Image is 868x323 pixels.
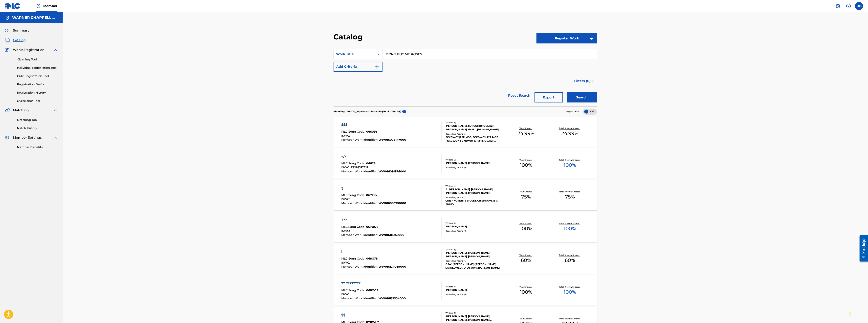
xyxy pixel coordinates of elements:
[334,32,365,41] h2: Catalog
[341,288,366,292] span: MLC Song Code :
[559,158,581,161] p: Total Known Shares:
[402,110,406,113] span: ?
[366,193,377,197] span: 067FKY
[506,91,533,100] a: Reset Search
[445,135,504,143] div: FCKBWOY|R2R MOE, FCKBWOY,R2R MOE, FCKBWOY, FCKBWOY & R2R MOE, R2R MOE|FCKBWOY
[341,249,406,254] div: !
[563,110,581,113] span: Compact View
[334,244,597,274] a: !MLC Song Code:068G7SISWC:Member Work Identifier:WW016124069000Writers (5)[PERSON_NAME], [PERSON_...
[445,124,504,131] div: [PERSON_NAME], 8URCCI 8URCCI, R2R [PERSON_NAME] SMALL, [PERSON_NAME] JUBILEE
[848,304,868,323] iframe: Chat Widget
[559,190,581,193] p: Total Known Shares:
[5,3,20,9] img: MLC Logo
[341,134,351,137] span: ISWC :
[341,138,379,141] span: Member Work Identifier :
[341,161,366,165] span: MLC Song Code :
[565,257,575,264] span: 60 %
[334,275,597,306] a: ?? ????????!MLC Song Code:068OGFISWC:Member Work Identifier:WW016132304000Writers (1)[PERSON_NAME...
[341,257,366,260] span: MLC Song Code :
[445,225,504,228] div: [PERSON_NAME]
[445,315,504,322] div: [PERSON_NAME], [PERSON_NAME], [PERSON_NAME], [PERSON_NAME], [PERSON_NAME]
[334,110,401,113] p: Showing 1 - 10 of 10,000 accessible results (Total 1,736,218 )
[379,201,406,205] span: WW016093910000
[520,288,532,296] span: 100 %
[334,62,383,72] button: Add Criteria
[341,265,379,268] span: Member Work Identifier :
[366,288,378,292] span: 068OGF
[5,108,10,113] img: Matching
[846,4,851,8] img: help
[574,79,591,83] span: Filters ( 0 )
[366,257,378,260] span: 068G7S
[17,91,58,95] a: Registration History
[559,222,581,225] p: Total Known Shares:
[336,52,373,57] div: Work Title
[445,196,504,199] div: Recording Artists ( 2 )
[53,108,58,113] img: expand
[445,161,504,165] div: [PERSON_NAME], [PERSON_NAME]
[341,297,379,300] span: Member Work Identifier :
[561,130,579,137] span: 24.99 %
[445,121,504,124] div: Writers ( 5 )
[5,135,10,140] img: Member Settings
[374,64,379,69] img: 9d2ae6d4665cec9f34b9.svg
[341,281,406,286] div: ?? ????????!
[341,166,351,169] span: ISWC :
[17,66,58,70] a: Individual Registration Tool
[445,288,504,292] div: [PERSON_NAME]
[535,92,563,102] button: Export
[5,28,10,33] img: Summary
[849,308,851,320] div: Drag
[572,76,597,86] button: Filters (0)
[591,80,594,82] img: filter
[341,154,406,159] div: </>
[445,222,504,225] div: Writers ( 1 )
[834,2,842,10] a: Public Search
[366,130,377,133] span: 06609Y
[521,193,531,201] span: 75 %
[13,108,29,113] span: Matching
[519,222,533,225] p: Your Shares:
[5,38,10,43] img: Catalog
[520,161,532,169] span: 100 %
[379,170,406,173] span: WW016091976000
[564,288,576,296] span: 100 %
[519,254,533,257] p: Your Shares:
[17,74,58,78] a: Bulk Registration Tool
[589,36,594,41] img: f7272a7cc735f4ea7f67.svg
[445,199,504,206] div: GRISHKOVETS & BIGUDI, GRISHKOVETS & BIGUDI
[518,130,535,137] span: 24.99 %
[53,135,58,140] img: expand
[5,15,10,20] img: Accounts
[445,293,504,296] div: Recording Artists ( 0 )
[366,161,377,165] span: 06676I
[379,233,405,237] span: WW016115255000
[17,82,58,87] a: Registration Drafts
[445,166,504,169] div: Recording Artists ( 0 )
[445,251,504,258] div: [PERSON_NAME], [PERSON_NAME] [PERSON_NAME], [PERSON_NAME], [PERSON_NAME]
[559,254,581,257] p: Total Known Shares:
[445,285,504,288] div: Writers ( 1 )
[341,186,406,191] div: :)
[379,138,406,141] span: WW016078147000
[334,117,597,147] a: $$$MLC Song Code:06609YISWC:Member Work Identifier:WW016078147000Writers (5)[PERSON_NAME], 8URCCI...
[17,126,58,130] a: Match History
[445,229,504,232] div: Recording Artists ( 0 )
[5,47,10,52] img: Works Registration
[836,4,841,8] img: search
[341,313,405,318] div: $$
[559,127,581,130] p: Total Known Shares:
[53,47,58,52] img: expand
[341,130,366,133] span: MLC Song Code :
[13,135,42,140] span: Member Settings
[519,285,533,288] p: Your Shares:
[445,259,504,262] div: Recording Artists ( 6 )
[5,28,29,33] a: SummarySummary
[17,118,58,122] a: Matching Tool
[537,33,597,43] button: Register Work
[445,248,504,251] div: Writers ( 5 )
[334,180,597,210] a: :)MLC Song Code:067FKYISWC:Member Work Identifier:WW016093910000Writers (4)A. [PERSON_NAME], [PER...
[445,185,504,188] div: Writers ( 4 )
